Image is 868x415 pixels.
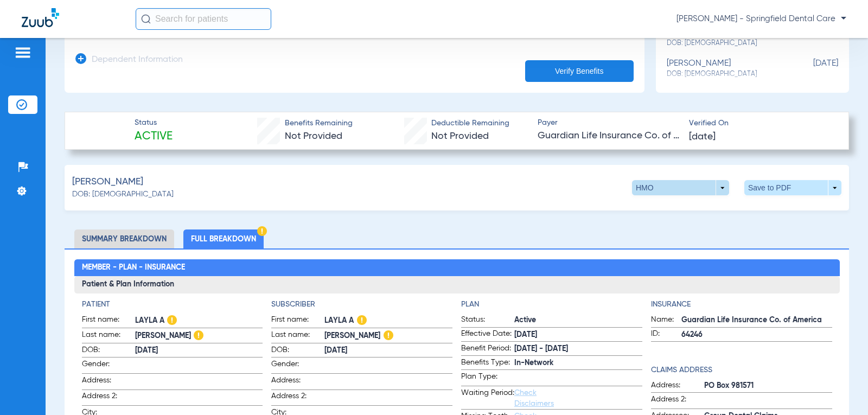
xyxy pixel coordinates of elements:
[136,8,271,30] input: Search for patients
[135,117,173,129] span: Status
[651,314,681,327] span: Name:
[285,118,353,129] span: Benefits Remaining
[784,59,838,79] span: [DATE]
[514,343,642,355] span: [DATE] - [DATE]
[82,344,135,357] span: DOB:
[431,131,489,141] span: Not Provided
[271,299,452,310] h4: Subscriber
[689,118,831,129] span: Verified On
[72,189,174,200] span: DOB: [DEMOGRAPHIC_DATA]
[135,314,263,328] span: LAYLA A
[461,371,514,386] span: Plan Type:
[82,314,135,328] span: First name:
[82,375,135,390] span: Address:
[651,380,704,393] span: Address:
[257,226,267,236] img: Hazard
[74,276,840,293] h3: Patient & Plan Information
[167,315,177,325] img: Hazard
[22,8,59,27] img: Zuub Logo
[285,131,342,141] span: Not Provided
[271,329,324,343] span: Last name:
[461,314,514,327] span: Status:
[92,55,183,66] h3: Dependent Information
[514,357,642,369] span: In-Network
[271,375,324,390] span: Address:
[384,330,393,340] img: Hazard
[135,329,263,343] span: [PERSON_NAME]
[744,180,841,195] button: Save to PDF
[74,259,840,277] h2: Member - Plan - Insurance
[271,314,324,328] span: First name:
[632,180,729,195] button: HMO
[324,345,452,356] span: [DATE]
[681,329,832,341] span: 64246
[667,69,784,79] span: DOB: [DEMOGRAPHIC_DATA]
[271,359,324,373] span: Gender:
[514,315,642,326] span: Active
[82,391,135,405] span: Address 2:
[14,46,31,59] img: hamburger-icon
[324,314,452,328] span: LAYLA A
[514,329,642,341] span: [DATE]
[82,359,135,373] span: Gender:
[431,118,509,129] span: Deductible Remaining
[461,328,514,341] span: Effective Date:
[461,387,514,409] span: Waiting Period:
[704,380,832,392] span: PO Box 981571
[135,345,263,356] span: [DATE]
[514,389,554,407] a: Check Disclaimers
[525,60,634,82] button: Verify Benefits
[681,315,832,326] span: Guardian Life Insurance Co. of America
[183,229,264,248] li: Full Breakdown
[194,330,203,340] img: Hazard
[651,394,704,408] span: Address 2:
[141,14,151,24] img: Search Icon
[72,175,143,189] span: [PERSON_NAME]
[82,299,263,310] h4: Patient
[538,117,680,129] span: Payer
[461,343,514,356] span: Benefit Period:
[271,391,324,405] span: Address 2:
[461,299,642,310] h4: Plan
[538,129,680,143] span: Guardian Life Insurance Co. of America
[676,14,846,24] span: [PERSON_NAME] - Springfield Dental Care
[461,357,514,370] span: Benefits Type:
[651,299,832,310] h4: Insurance
[271,344,324,357] span: DOB:
[667,59,784,79] div: [PERSON_NAME]
[357,315,367,325] img: Hazard
[74,229,174,248] li: Summary Breakdown
[651,328,681,341] span: ID:
[651,365,832,376] h4: Claims Address
[135,129,173,144] span: Active
[689,130,716,144] span: [DATE]
[324,329,452,343] span: [PERSON_NAME]
[667,39,784,48] span: DOB: [DEMOGRAPHIC_DATA]
[82,329,135,343] span: Last name:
